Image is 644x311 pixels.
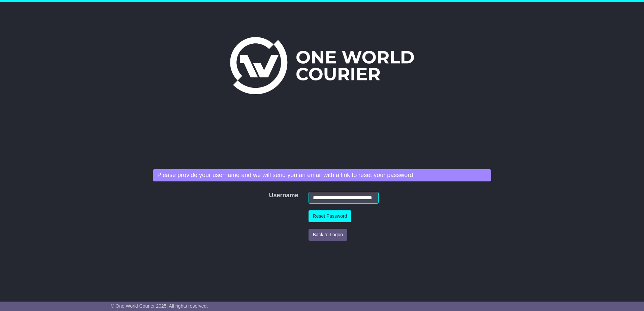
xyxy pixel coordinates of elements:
[309,229,348,241] button: Back to Logon
[309,210,352,222] button: Reset Password
[111,303,208,309] span: © One World Courier 2025. All rights reserved.
[265,192,275,199] label: Username
[153,169,491,181] div: Please provide your username and we will send you an email with a link to reset your password
[230,37,414,94] img: One World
